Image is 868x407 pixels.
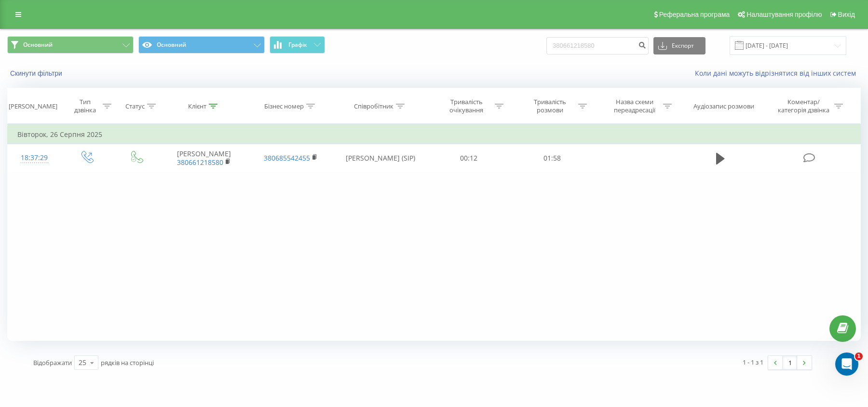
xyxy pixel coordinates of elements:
div: [PERSON_NAME] [9,102,57,110]
div: Співробітник [354,102,393,110]
button: Графік [270,36,325,54]
div: 25 [79,358,86,367]
div: 18:37:29 [17,149,51,167]
span: Графік [288,41,307,48]
span: Відображати [33,358,72,367]
input: Пошук за номером [546,37,649,54]
a: Коли дані можуть відрізнятися вiд інших систем [695,68,861,78]
div: Бізнес номер [264,102,304,110]
span: Основний [23,41,53,49]
div: Статус [125,102,145,110]
div: 1 - 1 з 1 [743,357,763,367]
div: Клієнт [188,102,206,110]
td: [PERSON_NAME] (SIP) [334,144,427,172]
div: Коментар/категорія дзвінка [775,98,832,114]
button: Експорт [653,37,705,54]
span: Реферальна програма [659,11,730,18]
td: 00:12 [427,144,511,172]
a: 380685542455 [264,153,310,163]
span: 1 [855,353,863,360]
span: Налаштування профілю [746,11,822,18]
span: рядків на сторінці [101,358,154,367]
div: Тип дзвінка [69,98,101,114]
td: Вівторок, 26 Серпня 2025 [8,125,861,144]
button: Скинути фільтри [7,69,67,78]
div: Аудіозапис розмови [693,102,754,110]
a: 1 [783,356,797,369]
iframe: Intercom live chat [835,353,858,376]
td: 01:58 [511,144,594,172]
div: Назва схеми переадресації [609,98,661,114]
a: 380661218580 [177,158,223,167]
button: Основний [7,36,134,54]
button: Основний [138,36,265,54]
div: Тривалість очікування [441,98,492,114]
td: [PERSON_NAME] [161,144,247,172]
div: Тривалість розмови [524,98,576,114]
span: Вихід [838,11,855,18]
